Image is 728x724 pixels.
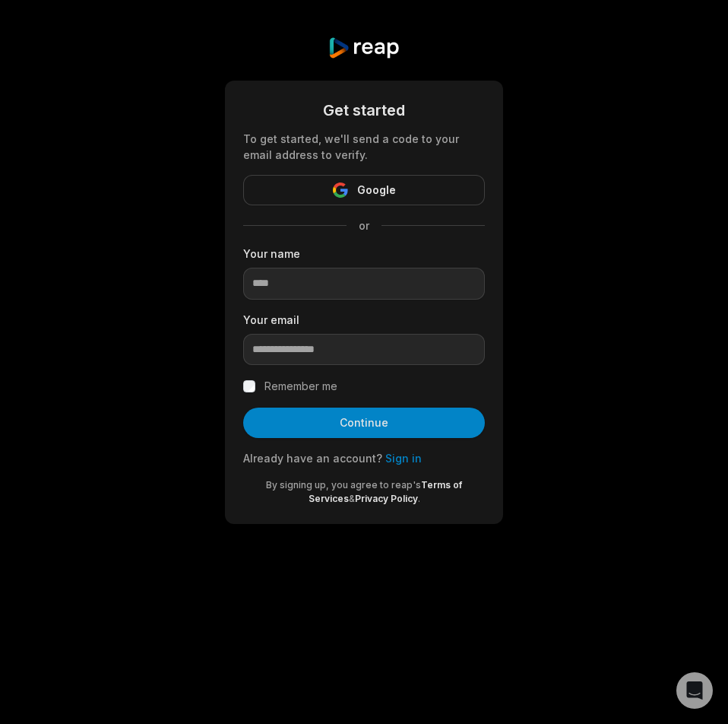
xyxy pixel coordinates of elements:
span: Google [357,181,396,199]
span: . [418,493,420,504]
div: Get started [243,99,485,122]
label: Your email [243,312,485,328]
span: & [349,493,355,504]
a: Sign in [385,452,422,465]
button: Continue [243,408,485,438]
span: Already have an account? [243,452,382,465]
img: reap [328,37,400,59]
label: Remember me [264,377,337,395]
label: Your name [243,246,485,262]
button: Google [243,175,485,205]
a: Privacy Policy [355,493,418,504]
div: Open Intercom Messenger [676,672,713,709]
div: To get started, we'll send a code to your email address to verify. [243,131,485,163]
span: or [347,218,381,233]
span: By signing up, you agree to reap's [266,479,421,491]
